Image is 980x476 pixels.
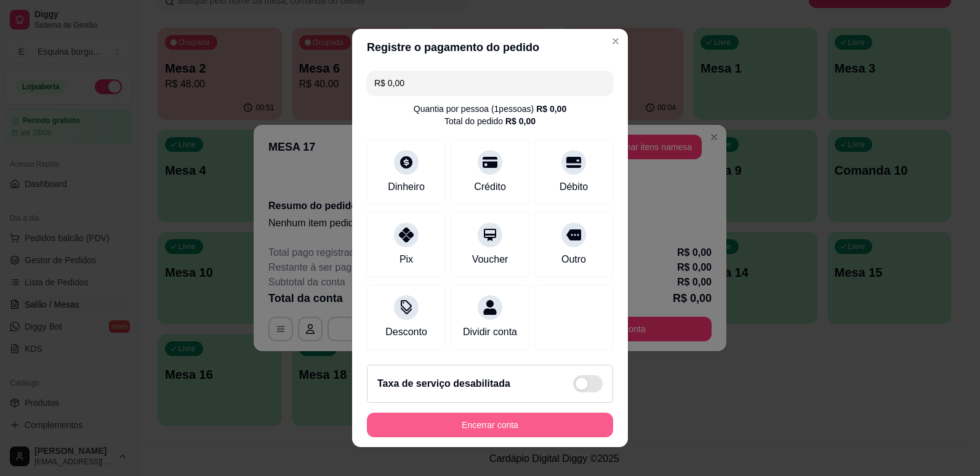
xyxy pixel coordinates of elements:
[385,325,427,339] div: Desconto
[474,180,506,194] div: Crédito
[505,115,536,127] div: R$ 0,00
[367,413,613,437] button: Encerrar conta
[400,252,413,267] div: Pix
[561,252,586,267] div: Outro
[444,115,536,127] div: Total do pedido
[388,180,425,194] div: Dinheiro
[606,31,625,51] button: Close
[536,103,566,115] div: R$ 0,00
[414,103,566,115] div: Quantia por pessoa ( 1 pessoas)
[560,180,588,194] div: Débito
[374,71,606,95] input: Ex.: hambúrguer de cordeiro
[463,325,517,339] div: Dividir conta
[352,29,628,66] header: Registre o pagamento do pedido
[377,376,510,391] h2: Taxa de serviço desabilitada
[472,252,508,267] div: Voucher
